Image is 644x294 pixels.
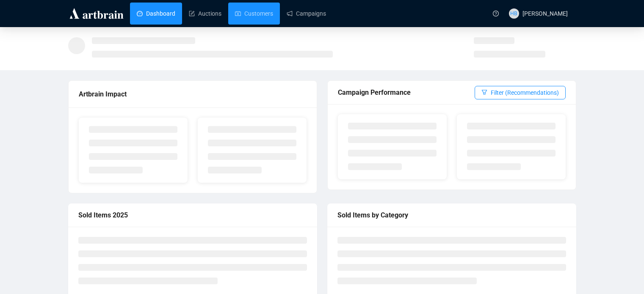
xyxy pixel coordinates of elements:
[338,87,475,98] div: Campaign Performance
[493,11,499,16] span: question-circle
[235,3,273,25] a: Customers
[522,10,568,17] span: [PERSON_NAME]
[189,3,221,25] a: Auctions
[475,86,566,99] button: Filter (Recommendations)
[491,88,559,97] span: Filter (Recommendations)
[78,210,307,220] div: Sold Items 2025
[79,89,307,99] div: Artbrain Impact
[481,89,487,95] span: filter
[337,210,566,220] div: Sold Items by Category
[137,3,175,25] a: Dashboard
[68,7,125,20] img: logo
[510,9,517,18] span: HB
[287,3,326,25] a: Campaigns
